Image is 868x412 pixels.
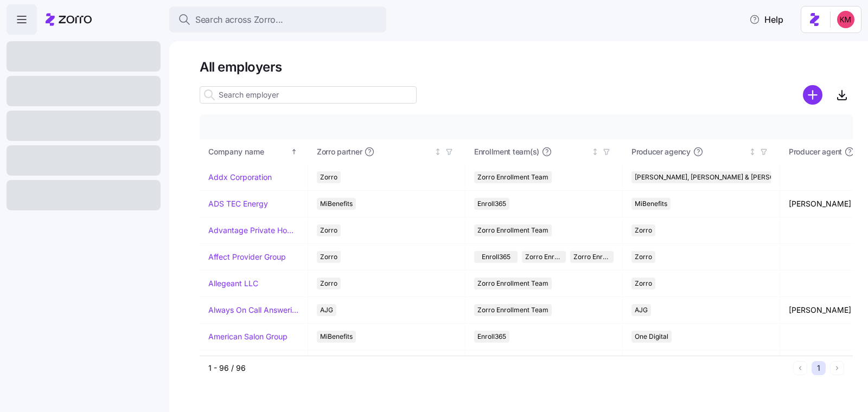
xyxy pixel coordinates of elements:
span: Producer agent [789,146,842,157]
span: Zorro [320,251,337,263]
span: Enroll365 [477,331,506,343]
span: Help [749,13,783,26]
th: Company nameSorted ascending [200,139,308,164]
input: Search employer [200,86,417,104]
span: Search across Zorro... [195,13,283,27]
th: Zorro partnerNot sorted [308,139,465,164]
button: 1 [812,361,826,375]
span: Zorro [320,224,337,236]
th: Enrollment team(s)Not sorted [465,139,623,164]
span: Zorro Enrollment Team [477,171,548,183]
span: AJG [635,304,648,316]
span: Zorro [320,171,337,183]
a: Allegeant LLC [208,278,258,289]
div: Not sorted [591,148,599,156]
span: [PERSON_NAME], [PERSON_NAME] & [PERSON_NAME] [635,171,803,183]
a: Always On Call Answering Service [208,305,299,316]
div: Company name [208,146,289,158]
span: Zorro [635,251,652,263]
span: Zorro [320,278,337,289]
div: Not sorted [434,148,442,156]
span: Zorro [635,224,652,236]
span: One Digital [635,331,668,343]
span: Zorro Enrollment Team [525,251,562,263]
a: Affect Provider Group [208,252,286,262]
button: Next page [830,361,844,375]
img: 8fbd33f679504da1795a6676107ffb9e [837,11,854,28]
th: Producer agencyNot sorted [623,139,780,164]
svg: add icon [803,85,822,105]
span: Enroll365 [482,251,510,263]
span: MiBenefits [320,331,353,343]
button: Previous page [793,361,807,375]
div: Not sorted [749,148,756,156]
span: Zorro Enrollment Team [477,304,548,316]
span: Zorro Enrollment Team [477,224,548,236]
h1: All employers [200,59,853,75]
span: MiBenefits [320,198,353,210]
button: Help [741,9,792,30]
span: Zorro Enrollment Experts [573,251,610,263]
span: Producer agency [631,146,691,157]
div: Sorted ascending [290,148,298,156]
span: Zorro partner [317,146,362,157]
span: Enroll365 [477,198,506,210]
a: American Salon Group [208,331,288,342]
a: Addx Corporation [208,172,272,183]
span: Zorro [635,278,652,289]
a: ADS TEC Energy [208,198,268,209]
span: Zorro Enrollment Team [477,278,548,289]
button: Search across Zorro... [169,7,386,33]
span: MiBenefits [635,198,667,210]
span: AJG [320,304,333,316]
a: Advantage Private Home Care [208,225,299,236]
span: Enrollment team(s) [474,146,539,157]
div: 1 - 96 / 96 [208,363,789,374]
